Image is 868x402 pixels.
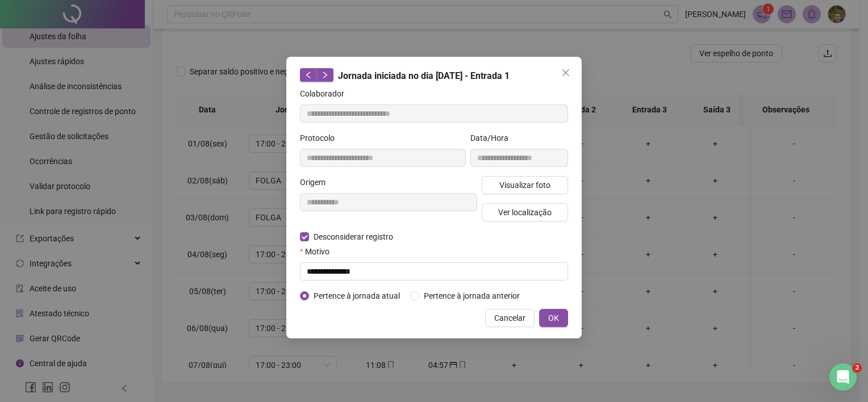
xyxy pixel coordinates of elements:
[539,309,568,327] button: OK
[300,87,352,100] label: Colaborador
[300,68,568,83] div: Jornada iniciada no dia [DATE] - Entrada 1
[561,68,570,77] span: close
[829,363,857,391] iframe: Intercom live chat
[300,245,337,258] label: Motivo
[300,176,333,189] label: Origem
[494,312,525,324] span: Cancelar
[548,312,559,324] span: OK
[853,363,862,372] span: 2
[316,68,333,82] button: right
[482,203,568,221] button: Ver localização
[482,176,568,194] button: Visualizar foto
[419,290,524,302] span: Pertence à jornada anterior
[300,68,317,82] button: left
[470,132,516,144] label: Data/Hora
[300,132,342,144] label: Protocolo
[498,206,552,219] span: Ver localização
[485,309,535,327] button: Cancelar
[304,71,312,79] span: left
[321,71,329,79] span: right
[309,290,404,302] span: Pertence à jornada atual
[309,231,398,243] span: Desconsiderar registro
[499,179,550,191] span: Visualizar foto
[557,64,575,82] button: Close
